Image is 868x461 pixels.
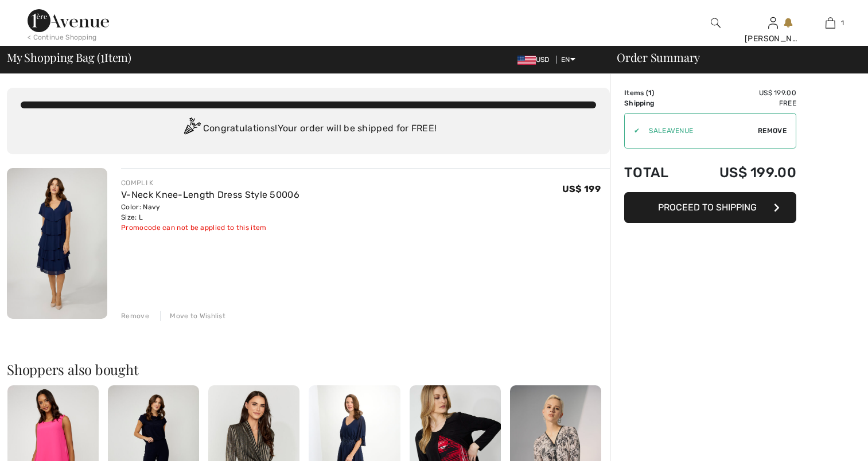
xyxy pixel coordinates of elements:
td: US$ 199.00 [687,88,796,98]
img: US Dollar [517,56,536,65]
td: US$ 199.00 [687,153,796,192]
span: USD [517,56,554,64]
img: 1ère Avenue [28,9,109,32]
button: Proceed to Shipping [624,192,796,223]
span: 1 [648,89,652,97]
img: My Info [768,16,778,30]
a: V-Neck Knee-Length Dress Style 50006 [121,189,299,200]
td: Shipping [624,98,687,108]
div: Congratulations! Your order will be shipped for FREE! [21,118,596,140]
a: 1 [802,16,858,30]
img: Congratulation2.svg [180,118,203,140]
div: Promocode can not be applied to this item [121,222,299,233]
div: Order Summary [603,52,861,63]
span: EN [561,56,575,64]
span: 1 [100,49,104,64]
td: Items ( ) [624,88,687,98]
span: US$ 199 [562,183,601,194]
a: Sign In [768,17,778,28]
td: Total [624,153,687,192]
input: Promo code [640,114,758,148]
img: V-Neck Knee-Length Dress Style 50006 [7,168,107,319]
img: search the website [711,16,721,30]
img: My Bag [826,16,835,30]
span: Proceed to Shipping [658,202,757,213]
div: < Continue Shopping [28,32,97,42]
span: 1 [841,18,844,28]
div: COMPLI K [121,178,299,188]
td: Free [687,98,796,108]
div: Move to Wishlist [160,311,225,321]
div: [PERSON_NAME] [745,33,801,45]
span: Remove [758,126,787,136]
div: ✔ [625,126,640,136]
span: My Shopping Bag ( Item) [7,52,131,63]
div: Color: Navy Size: L [121,202,299,222]
h2: Shoppers also bought [7,362,610,376]
div: Remove [121,311,149,321]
